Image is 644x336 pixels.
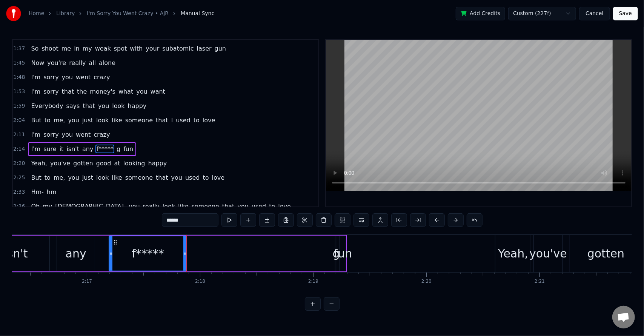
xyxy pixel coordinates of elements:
span: went [75,73,91,82]
span: Now [30,59,45,67]
div: 2:20 [421,279,432,285]
span: g [116,145,121,153]
span: really [142,202,160,211]
button: Add Credits [456,7,505,20]
span: happy [127,102,148,110]
span: look [111,102,125,110]
span: someone [191,202,220,211]
span: it [59,145,65,153]
span: me, [53,116,66,125]
span: look [95,116,109,125]
span: isn't [66,145,80,153]
span: I'm [30,87,41,96]
a: Library [56,10,75,17]
span: all [88,59,97,67]
div: any [66,245,86,262]
div: fun [334,245,352,262]
span: looking [123,159,146,168]
span: just [81,173,94,182]
span: you [128,202,140,211]
span: 1:59 [13,102,25,110]
span: happy [148,159,168,168]
span: like [177,202,189,211]
span: any [81,145,94,153]
span: weak [94,44,112,53]
span: I'm [30,130,41,139]
span: used [251,202,267,211]
span: my [82,44,93,53]
span: crazy [93,73,111,82]
span: went [75,130,91,139]
span: me, [53,173,66,182]
span: alone [98,59,116,67]
nav: breadcrumb [29,10,214,17]
span: 2:20 [13,160,25,167]
span: just [81,116,94,125]
span: someone [124,173,154,182]
span: used [175,116,191,125]
span: to [202,173,209,182]
div: you've [529,245,567,262]
span: with [129,44,143,53]
span: I'm [30,145,41,153]
span: like [111,173,123,182]
span: spot [113,44,128,53]
span: to [44,116,51,125]
span: 1:48 [13,74,25,81]
span: that [82,102,96,110]
span: [DEMOGRAPHIC_DATA], [54,202,126,211]
span: like [111,116,123,125]
span: 2:25 [13,174,25,182]
span: crazy [93,130,111,139]
span: love [202,116,216,125]
span: I'm [30,73,41,82]
span: sure [43,145,57,153]
span: you [61,130,74,139]
span: Everybody [30,102,64,110]
span: Oh [30,202,40,211]
div: 2:21 [535,279,545,285]
span: someone [124,116,154,125]
span: fun [123,145,134,153]
span: you [135,87,148,96]
a: Home [29,10,44,17]
span: in [73,44,80,53]
img: youka [6,6,21,21]
span: to [268,202,276,211]
span: me [61,44,72,53]
a: I'm Sorry You Went Crazy • AJR [87,10,169,17]
div: Open chat [612,306,635,328]
span: sorry [43,130,59,139]
span: you [61,73,74,82]
span: 2:33 [13,188,25,196]
span: you've [49,159,71,168]
span: that [221,202,235,211]
span: look [95,173,109,182]
span: my [42,202,53,211]
span: you [171,173,183,182]
span: gun [214,44,227,53]
span: to [44,173,51,182]
span: look [162,202,176,211]
span: I [171,116,174,125]
span: 1:53 [13,88,25,96]
span: money's [89,87,116,96]
div: 2:18 [195,279,205,285]
span: hm [46,188,57,196]
span: what [118,87,134,96]
span: that [155,173,169,182]
span: subatomic [161,44,194,53]
span: used [184,173,200,182]
div: Yeah, [498,245,528,262]
span: 2:11 [13,131,25,139]
span: love [211,173,226,182]
span: Yeah, [30,159,48,168]
span: your [145,44,160,53]
span: So [30,44,39,53]
span: you [237,202,249,211]
span: But [30,116,42,125]
span: you [67,116,80,125]
span: But [30,173,42,182]
span: that [155,116,169,125]
span: gotten [72,159,94,168]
